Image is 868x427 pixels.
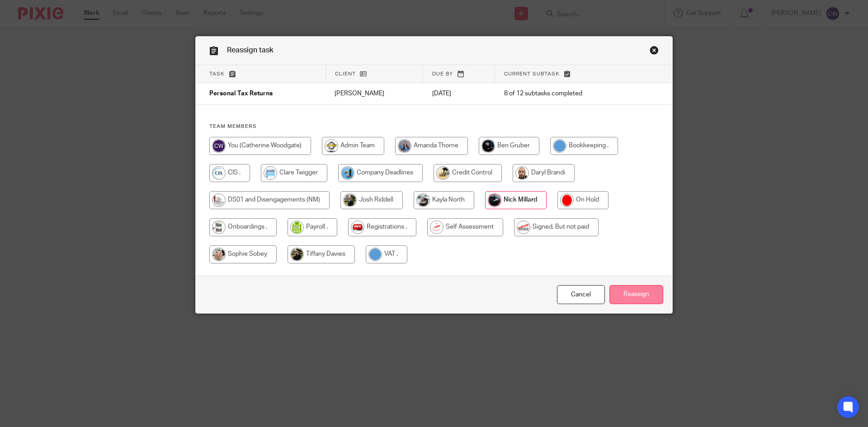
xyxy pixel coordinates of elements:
a: Close this dialog window [650,46,659,58]
span: Reassign task [227,47,274,54]
input: Reassign [609,285,663,305]
span: Client [335,71,356,76]
h4: Team members [209,123,659,130]
span: Due by [432,71,453,76]
span: Task [209,71,225,76]
p: [PERSON_NAME] [335,89,414,98]
p: [DATE] [432,89,486,98]
span: Personal Tax Returns [209,91,273,97]
td: 8 of 12 subtasks completed [495,83,633,105]
a: Close this dialog window [557,285,605,305]
span: Current subtask [504,71,560,76]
